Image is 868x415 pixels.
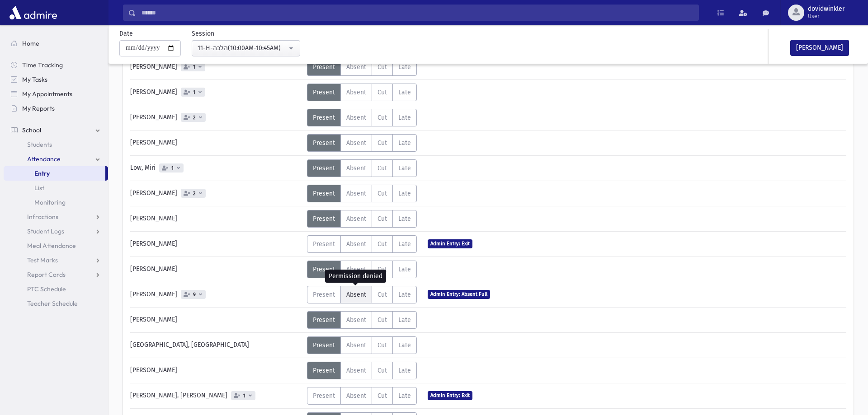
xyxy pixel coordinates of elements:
[27,270,66,279] span: Report Cards
[126,210,307,228] div: [PERSON_NAME]
[398,139,411,147] span: Late
[377,164,387,172] span: Cut
[34,184,44,192] span: List
[191,89,197,95] span: 1
[126,286,307,303] div: [PERSON_NAME]
[126,159,307,177] div: Low, Miri
[126,134,307,152] div: [PERSON_NAME]
[398,316,411,324] span: Late
[313,164,335,172] span: Present
[790,40,849,56] button: [PERSON_NAME]
[27,256,58,264] span: Test Marks
[398,392,411,400] span: Late
[307,58,417,76] div: AttTypes
[4,166,105,181] a: Entry
[126,362,307,379] div: [PERSON_NAME]
[313,316,335,324] span: Present
[34,169,50,177] span: Entry
[307,286,417,303] div: AttTypes
[192,40,300,56] button: 11-H-הלכה(10:00AM-10:45AM)
[126,109,307,126] div: [PERSON_NAME]
[126,336,307,354] div: [GEOGRAPHIC_DATA], [GEOGRAPHIC_DATA]
[377,139,387,147] span: Cut
[307,134,417,152] div: AttTypes
[170,165,175,171] span: 1
[191,115,198,121] span: 2
[119,29,133,38] label: Date
[346,367,366,374] span: Absent
[307,362,417,379] div: AttTypes
[398,164,411,172] span: Late
[313,63,335,71] span: Present
[313,139,335,147] span: Present
[126,185,307,202] div: [PERSON_NAME]
[377,266,387,273] span: Cut
[377,392,387,400] span: Cut
[377,341,387,349] span: Cut
[377,367,387,374] span: Cut
[126,58,307,76] div: [PERSON_NAME]
[191,64,197,70] span: 1
[346,114,366,121] span: Absent
[398,215,411,223] span: Late
[22,75,47,84] span: My Tasks
[4,267,108,282] a: Report Cards
[191,191,198,196] span: 2
[27,299,78,308] span: Teacher Schedule
[346,266,366,273] span: Absent
[398,240,411,248] span: Late
[126,235,307,253] div: [PERSON_NAME]
[307,336,417,354] div: AttTypes
[136,5,698,21] input: Search
[34,198,66,206] span: Monitoring
[307,235,417,253] div: AttTypes
[398,114,411,121] span: Late
[808,13,844,20] span: User
[4,282,108,296] a: PTC Schedule
[27,242,76,250] span: Meal Attendance
[126,311,307,329] div: [PERSON_NAME]
[4,195,108,210] a: Monitoring
[313,215,335,223] span: Present
[398,291,411,298] span: Late
[313,392,335,400] span: Present
[27,155,61,163] span: Attendance
[22,61,63,69] span: Time Tracking
[377,215,387,223] span: Cut
[346,63,366,71] span: Absent
[4,238,108,253] a: Meal Attendance
[22,39,39,47] span: Home
[377,63,387,71] span: Cut
[377,114,387,121] span: Cut
[4,87,108,101] a: My Appointments
[307,261,417,278] div: AttTypes
[22,90,72,98] span: My Appointments
[398,367,411,374] span: Late
[4,58,108,72] a: Time Tracking
[313,367,335,374] span: Present
[191,292,198,298] span: 9
[346,240,366,248] span: Absent
[808,5,844,13] span: dovidwinkler
[313,266,335,273] span: Present
[377,291,387,298] span: Cut
[398,266,411,273] span: Late
[346,164,366,172] span: Absent
[313,114,335,121] span: Present
[398,63,411,71] span: Late
[377,89,387,96] span: Cut
[377,190,387,197] span: Cut
[7,4,59,22] img: AdmirePro
[346,291,366,298] span: Absent
[313,291,335,298] span: Present
[428,239,472,248] span: Admin Entry: Exit
[398,341,411,349] span: Late
[398,89,411,96] span: Late
[4,181,108,195] a: List
[377,240,387,248] span: Cut
[313,341,335,349] span: Present
[307,159,417,177] div: AttTypes
[398,190,411,197] span: Late
[4,210,108,224] a: Infractions
[4,224,108,238] a: Student Logs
